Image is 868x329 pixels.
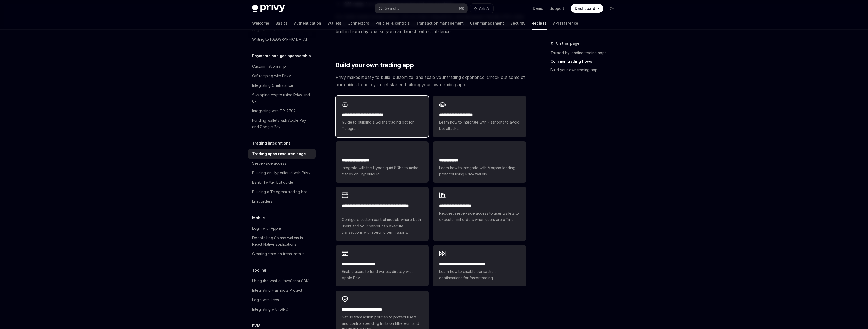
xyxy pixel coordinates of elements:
[348,17,369,30] a: Connectors
[252,287,302,294] div: Integrating Flashbots Protect
[575,6,595,11] span: Dashboard
[470,4,493,13] button: Ask AI
[571,4,603,13] a: Dashboard
[252,140,291,146] h5: Trading integrations
[439,119,520,132] span: Learn how to integrate with Flashbots to avoid bot attacks.
[550,66,620,74] a: Build your own trading app
[248,233,316,249] a: Deeplinking Solana wallets in React Native applications
[252,267,266,273] h5: Tooling
[553,17,578,30] a: API reference
[248,197,316,206] a: Limit orders
[433,141,526,183] a: **** **** **Learn how to integrate with Morpho lending protocol using Privy wallets.
[252,117,313,130] div: Funding wallets with Apple Pay and Google Pay
[252,160,286,166] div: Server-side access
[375,4,467,13] button: Search...⌘K
[252,63,286,70] div: Custom fiat onramp
[252,297,279,303] div: Login with Lens
[608,4,616,13] button: Toggle dark mode
[556,40,580,47] span: On this page
[385,5,400,12] div: Search...
[252,278,309,284] div: Using the vanilla JavaScript SDK
[550,49,620,57] a: Trusted by leading trading apps
[252,92,313,105] div: Swapping crypto using Privy and 0x
[252,306,288,313] div: Integrating with tRPC
[252,170,310,176] div: Building on Hyperliquid with Privy
[252,251,304,257] div: Clearing state on fresh installs
[248,224,316,233] a: Login with Apple
[294,17,321,30] a: Authentication
[248,249,316,259] a: Clearing state on fresh installs
[252,73,291,79] div: Off-ramping with Privy
[459,6,464,11] span: ⌘ K
[248,286,316,295] a: Integrating Flashbots Protect
[439,268,520,281] span: Learn how to disable transaction confirmations for faster trading.
[433,187,526,241] a: **** **** **** *****Request server-side access to user wallets to execute limit orders when users...
[252,189,307,195] div: Building a Telegram trading bot
[252,17,269,30] a: Welcome
[252,151,306,157] div: Trading apps resource page
[248,116,316,132] a: Funding wallets with Apple Pay and Google Pay
[252,225,281,232] div: Login with Apple
[252,179,293,186] div: Bankr Twitter bot guide
[248,159,316,168] a: Server-side access
[248,62,316,71] a: Custom fiat onramp
[275,17,288,30] a: Basics
[533,6,543,11] a: Demo
[248,90,316,106] a: Swapping crypto using Privy and 0x
[248,295,316,305] a: Login with Lens
[248,187,316,197] a: Building a Telegram trading bot
[550,6,564,11] a: Support
[248,106,316,116] a: Integrating with EIP-7702
[252,215,265,221] h5: Mobile
[532,17,547,30] a: Recipes
[342,119,422,132] span: Guide to building a Solana trading bot for Telegram.
[439,210,520,223] span: Request server-side access to user wallets to execute limit orders when users are offline.
[342,268,422,281] span: Enable users to fund wallets directly with Apple Pay.
[550,57,620,66] a: Common trading flows
[375,17,410,30] a: Policies & controls
[248,276,316,286] a: Using the vanilla JavaScript SDK
[336,141,429,183] a: **** **** **** **Integrate with the Hyperliquid SDKs to make trades on Hyperliquid.
[248,168,316,178] a: Building on Hyperliquid with Privy
[342,217,422,236] span: Configure custom control models where both users and your server can execute transactions with sp...
[248,305,316,314] a: Integrating with tRPC
[252,5,285,12] img: dark logo
[510,17,525,30] a: Security
[439,165,520,177] span: Learn how to integrate with Morpho lending protocol using Privy wallets.
[252,36,307,43] div: Writing to [GEOGRAPHIC_DATA]
[252,82,293,89] div: Integrating OneBalance
[416,17,464,30] a: Transaction management
[328,17,341,30] a: Wallets
[252,235,313,247] div: Deeplinking Solana wallets in React Native applications
[336,74,526,88] span: Privy makes it easy to build, customize, and scale your trading experience. Check out some of our...
[252,323,260,329] h5: EVM
[252,198,272,205] div: Limit orders
[479,6,490,11] span: Ask AI
[252,53,311,59] h5: Payments and gas sponsorship
[248,35,316,44] a: Writing to [GEOGRAPHIC_DATA]
[336,61,414,69] span: Build your own trading app
[252,108,296,114] div: Integrating with EIP-7702
[470,17,504,30] a: User management
[248,71,316,81] a: Off-ramping with Privy
[248,178,316,187] a: Bankr Twitter bot guide
[248,149,316,159] a: Trading apps resource page
[342,165,422,177] span: Integrate with the Hyperliquid SDKs to make trades on Hyperliquid.
[248,81,316,90] a: Integrating OneBalance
